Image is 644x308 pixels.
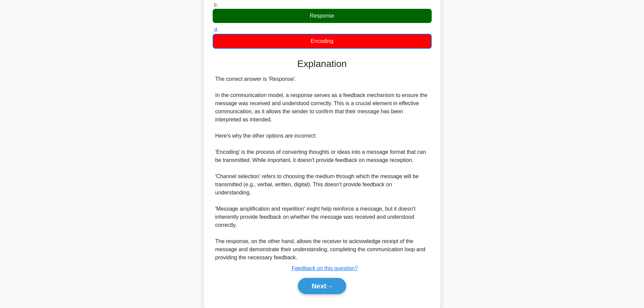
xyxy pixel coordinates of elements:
[217,58,428,70] h3: Explanation
[298,278,346,294] button: Next
[213,9,432,23] div: Response
[215,75,429,262] div: The correct answer is 'Response'. In the communication model, a response serves as a feedback mec...
[214,27,218,32] span: d.
[213,34,432,49] div: Encoding
[214,2,218,7] span: c.
[292,265,358,271] a: Feedback on this question?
